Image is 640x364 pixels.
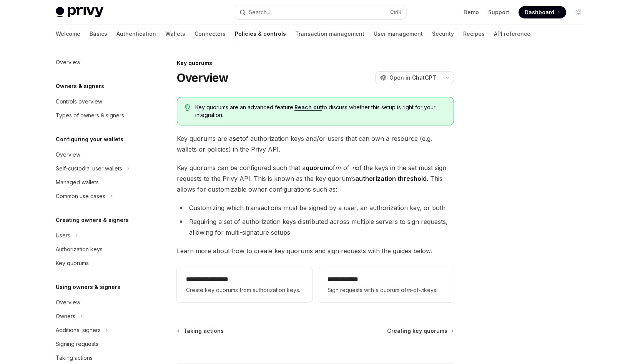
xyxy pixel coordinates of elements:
em: n [421,287,424,293]
div: Owners [56,312,75,321]
span: Open in ChatGPT [389,74,436,82]
a: Recipes [463,25,485,43]
span: Taking actions [183,327,224,335]
span: Key quorums can be configured such that a of -of- of the keys in the set must sign requests to th... [177,162,454,195]
div: Types of owners & signers [56,111,124,120]
a: Welcome [56,25,80,43]
div: Additional signers [56,326,101,335]
svg: Tip [185,104,190,111]
a: Managed wallets [50,175,148,189]
h5: Creating owners & signers [56,215,129,225]
a: Dashboard [519,6,566,18]
div: Key quorums [56,259,89,268]
div: Overview [56,150,80,159]
span: Create key quorums from authorization keys. [186,286,303,295]
em: m [406,287,411,293]
button: Toggle Additional signers section [50,323,148,337]
h1: Overview [177,71,229,85]
span: Sign requests with a quorum of -of- keys. [327,286,444,295]
button: Toggle Users section [50,229,148,242]
button: Open in ChatGPT [375,71,441,84]
strong: quorum [306,164,329,172]
a: Wallets [165,25,185,43]
div: Signing requests [56,339,98,349]
img: light logo [56,7,103,18]
span: Ctrl K [390,9,402,15]
a: User management [374,25,423,43]
span: Dashboard [525,8,554,16]
div: Authorization keys [56,245,103,254]
strong: set [233,135,242,142]
a: Connectors [194,25,226,43]
a: Controls overview [50,95,148,109]
strong: authorization threshold [355,175,427,182]
div: Key quorums [177,59,454,67]
em: n [352,164,356,172]
a: API reference [494,25,530,43]
a: Policies & controls [235,25,286,43]
button: Toggle Common use cases section [50,189,148,203]
li: Requiring a set of authorization keys distributed across multiple servers to sign requests, allow... [177,216,454,238]
h5: Owners & signers [56,82,104,91]
a: Overview [50,148,148,162]
div: Taking actions [56,353,93,362]
button: Toggle dark mode [572,6,585,18]
a: Types of owners & signers [50,109,148,122]
span: Learn more about how to create key quorums and sign requests with the guides below. [177,245,454,256]
a: Basics [90,25,107,43]
a: Transaction management [295,25,364,43]
div: Overview [56,58,80,67]
a: Overview [50,55,148,69]
em: m [335,164,341,172]
h5: Using owners & signers [56,282,120,292]
span: Key quorums are an advanced feature. to discuss whether this setup is right for your integration. [195,104,446,119]
li: Customizing which transactions must be signed by a user, an authorization key, or both [177,202,454,213]
div: Search... [249,8,270,17]
h5: Configuring your wallets [56,135,123,144]
div: Users [56,231,70,240]
span: Creating key quorums [387,327,447,335]
a: Taking actions [178,327,224,335]
div: Controls overview [56,97,102,106]
a: Support [488,8,509,16]
div: Common use cases [56,192,105,201]
a: Key quorums [50,256,148,270]
button: Toggle Self-custodial user wallets section [50,162,148,175]
div: Managed wallets [56,178,99,187]
button: Toggle Owners section [50,309,148,323]
a: Creating key quorums [387,327,453,335]
a: Reach out [294,104,322,111]
div: Self-custodial user wallets [56,164,122,173]
a: Signing requests [50,337,148,351]
a: Demo [464,8,479,16]
a: Overview [50,296,148,309]
a: Authentication [116,25,156,43]
div: Overview [56,298,80,307]
span: Key quorums are a of authorization keys and/or users that can own a resource (e.g. wallets or pol... [177,133,454,155]
button: Open search [234,5,406,19]
a: Security [432,25,454,43]
a: Authorization keys [50,242,148,256]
